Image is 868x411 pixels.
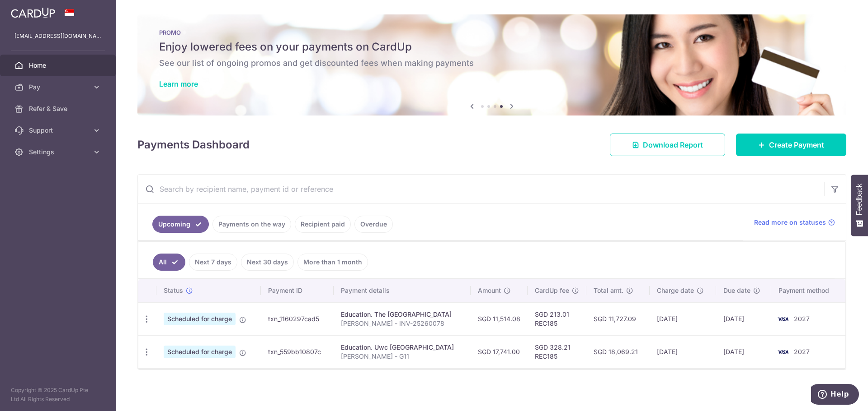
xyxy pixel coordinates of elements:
[29,83,89,92] span: Pay
[716,302,772,335] td: [DATE]
[774,346,792,357] img: Bank Card
[29,126,89,135] span: Support
[471,335,528,368] td: SGD 17,741.00
[14,32,101,41] p: [EMAIL_ADDRESS][DOMAIN_NAME]
[334,279,471,302] th: Payment details
[189,254,237,271] a: Next 7 days
[137,14,846,115] img: Latest Promos banner
[295,216,351,233] a: Recipient paid
[716,335,772,368] td: [DATE]
[771,279,845,302] th: Payment method
[586,335,650,368] td: SGD 18,069.21
[261,335,333,368] td: txn_559bb10807c
[241,254,294,271] a: Next 30 days
[754,218,826,227] span: Read more on statuses
[478,286,501,295] span: Amount
[164,313,236,325] span: Scheduled for charge
[794,315,810,323] span: 2027
[138,175,824,203] input: Search by recipient name, payment id or reference
[643,139,703,150] span: Download Report
[212,216,291,233] a: Payments on the way
[341,343,464,352] div: Education. Uwc [GEOGRAPHIC_DATA]
[528,302,586,335] td: SGD 213.01 REC185
[594,286,623,295] span: Total amt.
[341,310,464,319] div: Education. The [GEOGRAPHIC_DATA]
[341,319,464,328] p: [PERSON_NAME] - INV-25260078
[159,40,825,54] h5: Enjoy lowered fees on your payments on CardUp
[11,7,55,18] img: CardUp
[650,335,716,368] td: [DATE]
[164,346,236,358] span: Scheduled for charge
[29,61,89,70] span: Home
[528,335,586,368] td: SGD 328.21 REC185
[855,184,863,215] span: Feedback
[723,286,750,295] span: Due date
[137,137,250,153] h4: Payments Dashboard
[159,29,825,36] p: PROMO
[610,134,725,156] a: Download Report
[774,314,792,324] img: Bank Card
[152,216,209,233] a: Upcoming
[754,218,835,227] a: Read more on statuses
[851,175,868,236] button: Feedback - Show survey
[471,302,528,335] td: SGD 11,514.08
[261,302,333,335] td: txn_1160297cad5
[794,348,810,356] span: 2027
[261,279,333,302] th: Payment ID
[159,79,198,88] a: Learn more
[657,286,694,295] span: Charge date
[29,104,89,113] span: Refer & Save
[354,216,393,233] a: Overdue
[586,302,650,335] td: SGD 11,727.09
[341,352,464,361] p: [PERSON_NAME] - G11
[164,286,183,295] span: Status
[535,286,569,295] span: CardUp fee
[736,134,846,156] a: Create Payment
[650,302,716,335] td: [DATE]
[29,148,89,157] span: Settings
[811,384,859,406] iframe: Opens a widget where you can find more information
[153,254,185,271] a: All
[297,254,368,271] a: More than 1 month
[159,58,825,69] h6: See our list of ongoing promos and get discounted fees when making payments
[769,139,824,150] span: Create Payment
